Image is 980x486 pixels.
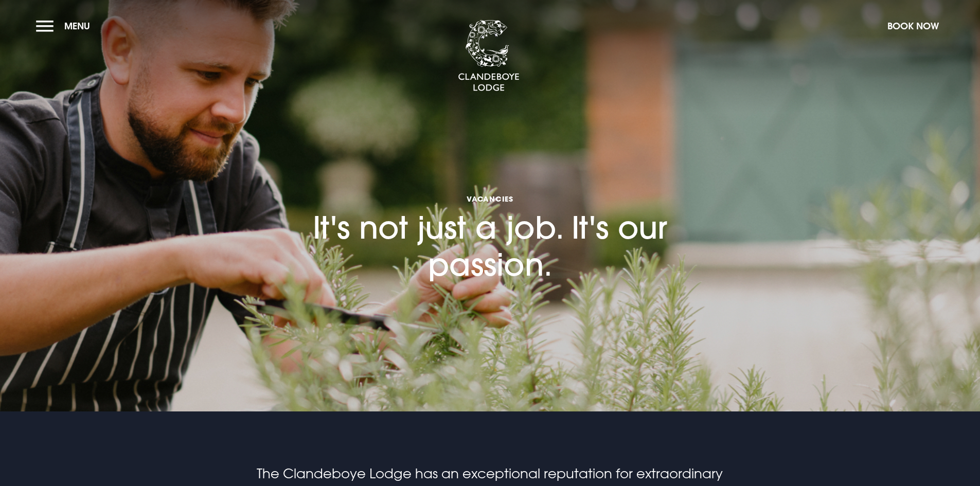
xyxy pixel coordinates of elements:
span: Menu [64,20,90,32]
img: Clandeboye Lodge [458,20,520,92]
button: Menu [36,15,95,37]
button: Book Now [882,15,944,37]
h1: It's not just a job. It's our passion. [284,134,696,283]
span: Vacancies [284,194,696,204]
